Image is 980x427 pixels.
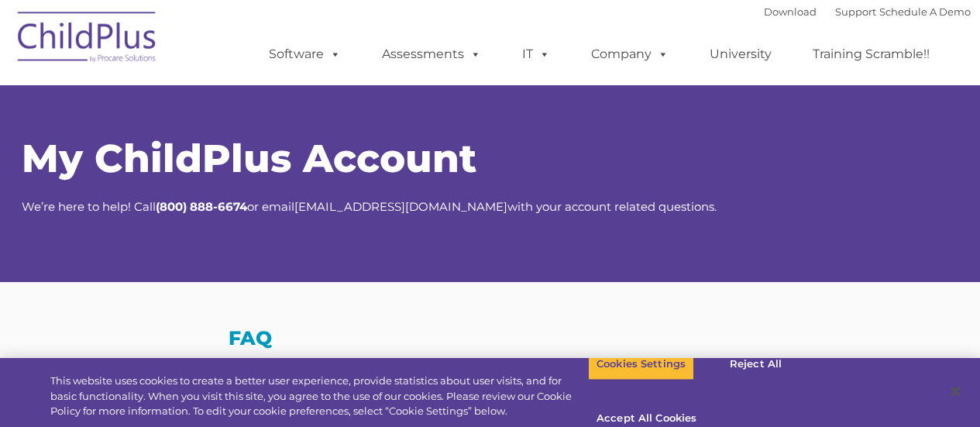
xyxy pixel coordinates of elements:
[50,374,588,419] div: This website uses cookies to create a better user experience, provide statistics about user visit...
[507,39,566,70] a: IT
[835,5,876,18] a: Support
[694,39,787,70] a: University
[156,199,160,214] strong: (
[588,348,694,381] button: Cookies Settings
[797,39,945,70] a: Training Scramble!!
[160,199,247,214] strong: 800) 888-6674
[576,39,684,70] a: Company
[253,39,356,70] a: Software
[22,135,476,182] span: My ChildPlus Account
[764,5,971,18] font: |
[502,309,959,425] iframe: Form 0
[938,374,972,408] button: Close
[294,199,507,214] a: [EMAIL_ADDRESS][DOMAIN_NAME]
[22,199,717,214] span: We’re here to help! Call or email with your account related questions.
[764,5,817,18] a: Download
[22,329,479,348] h3: FAQ
[366,39,497,70] a: Assessments
[10,1,165,78] img: ChildPlus by Procare Solutions
[879,5,971,18] a: Schedule A Demo
[707,348,804,381] button: Reject All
